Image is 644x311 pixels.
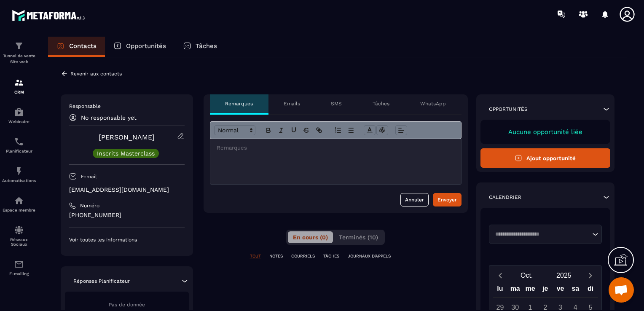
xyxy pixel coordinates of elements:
p: COURRIELS [291,253,315,259]
p: WhatsApp [420,100,446,107]
img: email [14,259,24,269]
p: Remarques [225,100,253,107]
button: Open years overlay [545,268,582,283]
img: automations [14,166,24,176]
p: TOUT [250,253,261,259]
img: formation [14,78,24,88]
p: No responsable yet [81,114,137,121]
a: formationformationCRM [2,71,36,101]
span: Terminés (10) [339,234,378,241]
a: Opportunités [105,37,174,57]
button: Previous month [493,270,508,281]
button: Envoyer [433,193,462,206]
span: Pas de donnée [109,302,145,308]
p: Tâches [373,100,389,107]
p: [PHONE_NUMBER] [69,211,185,219]
p: Tunnel de vente Site web [2,53,36,65]
div: je [538,283,553,298]
button: Open months overlay [508,268,545,283]
img: formation [14,41,24,51]
p: Voir toutes les informations [69,236,185,243]
img: logo [12,8,88,23]
p: Tâches [196,42,217,50]
a: automationsautomationsWebinaire [2,101,36,130]
p: Webinaire [2,119,36,124]
p: Calendrier [489,194,521,201]
p: Aucune opportunité liée [489,128,602,136]
p: Revenir aux contacts [70,71,122,77]
a: automationsautomationsEspace membre [2,189,36,219]
p: Automatisations [2,178,36,183]
p: JOURNAUX D'APPELS [348,253,391,259]
p: TÂCHES [323,253,339,259]
a: automationsautomationsAutomatisations [2,160,36,189]
p: NOTES [269,253,283,259]
p: Numéro [80,202,99,209]
p: Espace membre [2,208,36,212]
p: Planificateur [2,149,36,153]
input: Search for option [492,230,590,239]
p: Opportunités [126,42,166,50]
button: Annuler [400,193,429,206]
a: social-networksocial-networkRéseaux Sociaux [2,219,36,253]
div: Search for option [489,225,602,244]
a: Tâches [174,37,225,57]
button: Terminés (10) [334,231,383,243]
div: Envoyer [437,196,457,204]
p: E-mail [81,173,97,180]
span: En cours (0) [293,234,328,241]
div: sa [568,283,583,298]
div: di [583,283,598,298]
div: Ouvrir le chat [609,277,634,303]
p: SMS [331,100,342,107]
img: automations [14,196,24,206]
a: [PERSON_NAME] [99,133,155,141]
a: emailemailE-mailing [2,253,36,282]
p: Responsable [69,103,185,110]
p: E-mailing [2,271,36,276]
div: lu [493,283,508,298]
p: CRM [2,90,36,94]
button: Ajout opportunité [480,148,611,168]
p: [EMAIL_ADDRESS][DOMAIN_NAME] [69,186,185,194]
button: En cours (0) [288,231,333,243]
img: scheduler [14,137,24,147]
p: Réponses Planificateur [73,278,130,284]
button: Next month [582,270,598,281]
p: Réseaux Sociaux [2,237,36,247]
p: Emails [284,100,300,107]
div: ve [553,283,568,298]
div: me [523,283,538,298]
div: ma [507,283,523,298]
img: automations [14,107,24,117]
a: Contacts [48,37,105,57]
a: formationformationTunnel de vente Site web [2,35,36,71]
p: Inscrits Masterclass [97,150,155,156]
p: Contacts [69,42,97,50]
a: schedulerschedulerPlanificateur [2,130,36,160]
p: Opportunités [489,106,528,113]
img: social-network [14,225,24,235]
